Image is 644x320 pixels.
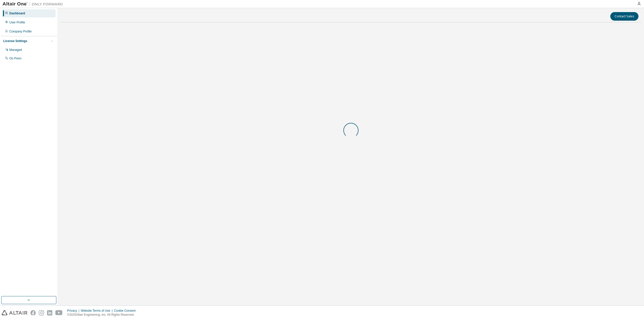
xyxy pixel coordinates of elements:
p: © 2025 Altair Engineering, Inc. All Rights Reserved. [67,313,139,317]
img: linkedin.svg [47,310,52,315]
img: Altair One [3,2,65,7]
img: altair_logo.svg [2,310,27,315]
img: facebook.svg [30,310,36,315]
div: User Profile [9,20,25,24]
div: Cookie Consent [114,309,138,313]
div: Privacy [67,309,81,313]
div: On Prem [9,56,21,60]
img: youtube.svg [55,310,63,315]
button: Contact Sales [610,12,638,21]
div: Managed [9,48,22,52]
div: License Settings [3,39,27,43]
div: Company Profile [9,29,32,33]
div: Dashboard [9,11,25,15]
img: instagram.svg [39,310,44,315]
div: Website Terms of Use [81,309,114,313]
